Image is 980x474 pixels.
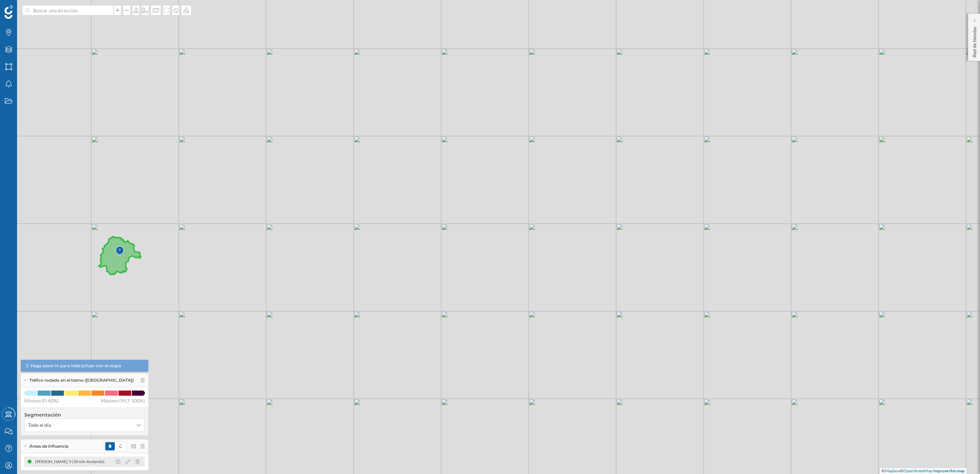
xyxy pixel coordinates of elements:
a: OpenStreetMap [903,468,933,473]
span: Mínimo (0-40%) [24,397,58,404]
a: Improve this map [933,468,965,473]
img: Geoblink Logo [4,5,13,19]
div: © © [880,468,966,474]
span: Todo el día [28,422,51,429]
span: Soporte [14,5,38,11]
h4: Segmentación [24,411,145,418]
span: Áreas de influencia [29,443,68,449]
a: Mapbox [885,468,900,473]
span: Tráfico rodado en el tramo ([GEOGRAPHIC_DATA]) [29,377,134,383]
span: Haga zoom in para interactuar con el mapa [30,362,121,369]
div: [PERSON_NAME], 9 (30 min Andando) [35,458,108,465]
p: Red de tiendas [971,24,978,57]
span: Máximo (99,7-100%) [101,397,145,404]
img: Marker [115,244,124,258]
